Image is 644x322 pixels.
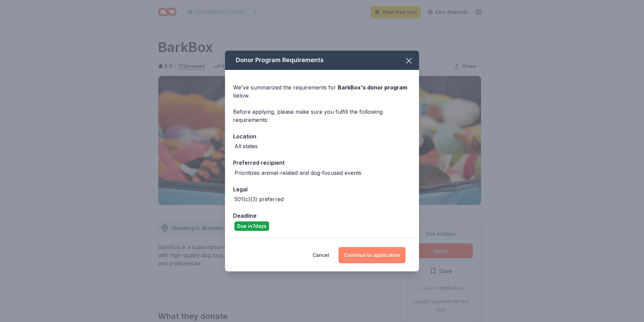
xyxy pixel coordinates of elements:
div: We've summarized the requirements for below. [233,83,411,100]
button: Continue to application [339,247,406,263]
div: Location [233,132,411,141]
div: Prioritizes animal-related and dog-focused events [234,169,361,177]
div: All states [234,142,258,150]
div: Legal [233,185,411,194]
div: Deadline [233,211,411,220]
div: 501(c)(3) preferred [234,195,284,203]
button: Cancel [313,247,329,263]
div: Due in 7 days [234,221,269,231]
div: Preferred recipient [233,158,411,167]
span: BarkBox 's donor program [338,84,407,91]
div: Donor Program Requirements [225,51,419,70]
div: Before applying, please make sure you fulfill the following requirements: [233,108,411,124]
